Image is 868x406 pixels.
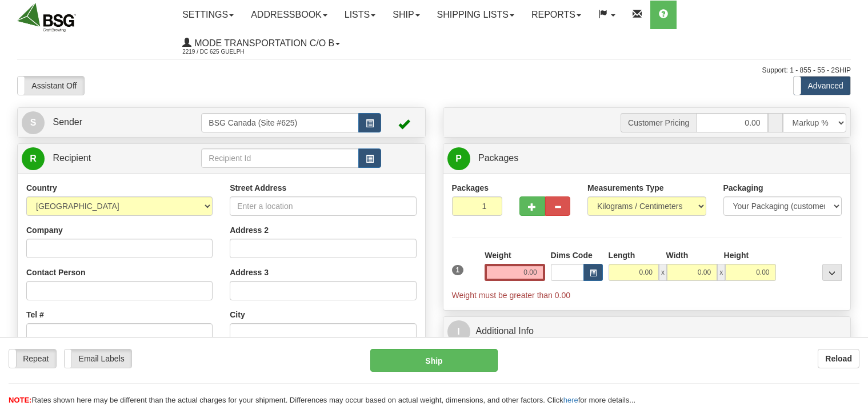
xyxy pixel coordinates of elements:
[724,250,749,261] label: Height
[370,349,498,372] button: Ship
[26,224,63,236] label: Company
[485,250,511,261] label: Weight
[230,309,245,320] label: City
[22,147,181,170] a: R Recipient
[447,320,470,343] span: I
[794,77,850,95] label: Advanced
[723,182,763,194] label: Packaging
[447,147,470,170] span: P
[22,111,201,134] a: S Sender
[17,66,851,75] div: Support: 1 - 855 - 55 - 2SHIP
[22,147,45,170] span: R
[26,309,44,320] label: Tel #
[452,182,489,194] label: Packages
[452,291,571,300] span: Weight must be greater than 0.00
[53,117,82,127] span: Sender
[201,113,358,132] input: Sender Id
[452,265,464,275] span: 1
[65,349,131,368] label: Email Labels
[478,153,518,163] span: Packages
[659,264,667,281] span: x
[551,250,593,261] label: Dims Code
[447,320,847,343] a: IAdditional Info
[22,111,45,134] span: S
[9,349,56,368] label: Repeat
[230,267,269,278] label: Address 3
[429,1,523,29] a: Shipping lists
[230,196,416,216] input: Enter a location
[336,1,384,29] a: Lists
[17,3,76,32] img: logo2219.jpg
[242,1,336,29] a: Addressbook
[563,396,578,404] a: here
[587,182,664,194] label: Measurements Type
[666,250,689,261] label: Width
[825,354,852,363] b: Reload
[18,77,84,95] label: Assistant Off
[230,182,286,194] label: Street Address
[191,38,334,48] span: Mode Transportation c/o B
[201,148,358,168] input: Recipient Id
[182,46,268,58] span: 2219 / DC 625 Guelph
[621,113,696,132] span: Customer Pricing
[818,349,859,368] button: Reload
[26,182,57,194] label: Country
[26,267,85,278] label: Contact Person
[717,264,725,281] span: x
[842,144,867,261] iframe: chat widget
[447,147,847,170] a: P Packages
[523,1,590,29] a: Reports
[53,153,91,163] span: Recipient
[174,29,349,58] a: Mode Transportation c/o B 2219 / DC 625 Guelph
[174,1,242,29] a: Settings
[822,264,842,281] div: ...
[609,250,635,261] label: Length
[9,396,31,404] span: NOTE:
[230,224,269,236] label: Address 2
[384,1,428,29] a: Ship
